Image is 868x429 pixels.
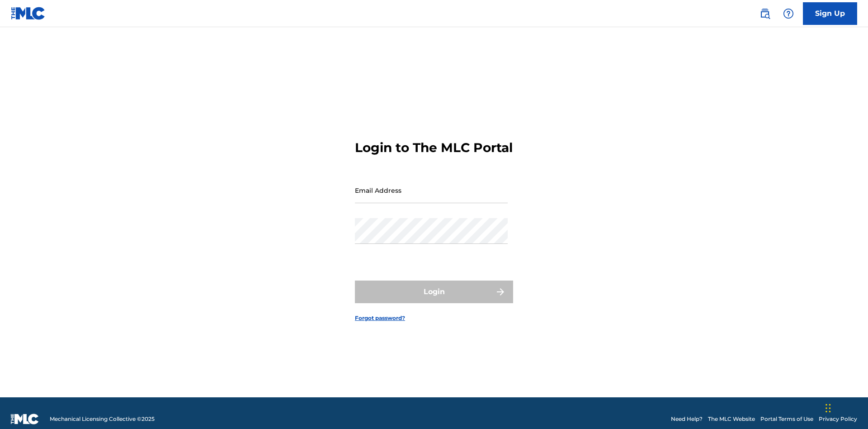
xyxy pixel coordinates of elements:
iframe: Chat Widget [823,386,868,429]
h3: Login to The MLC Portal [355,140,513,156]
span: Mechanical Licensing Collective © 2025 [50,415,155,423]
a: The MLC Website [708,415,755,423]
img: help [783,8,794,19]
a: Portal Terms of Use [760,415,813,423]
a: Sign Up [803,2,857,25]
img: MLC Logo [11,7,46,20]
img: search [759,8,770,19]
div: Drag [826,395,831,422]
a: Need Help? [671,415,703,423]
a: Privacy Policy [819,415,857,423]
a: Public Search [756,5,774,23]
a: Forgot password? [355,314,405,322]
div: Help [779,5,797,23]
img: logo [11,414,39,424]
